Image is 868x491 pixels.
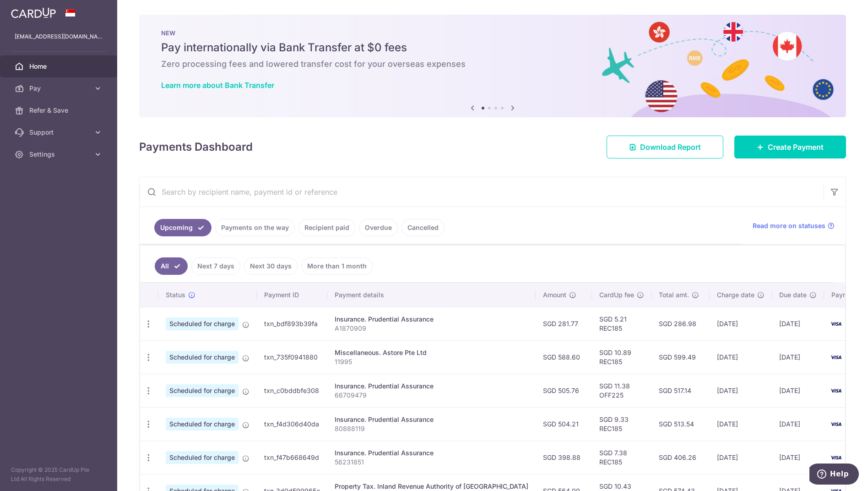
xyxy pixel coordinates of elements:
img: Bank Card [827,318,845,329]
div: Insurance. Prudential Assurance [335,315,528,324]
img: Bank Card [827,352,845,363]
td: SGD 504.21 [536,407,592,441]
a: Payments on the way [215,219,295,236]
span: Home [29,62,90,71]
a: Cancelled [401,219,445,236]
a: Overdue [359,219,398,236]
img: Bank Card [827,452,845,463]
td: SGD 11.38 OFF225 [592,374,651,407]
td: [DATE] [710,374,772,407]
img: Bank Card [827,419,845,430]
span: Due date [779,290,807,300]
span: Refer & Save [29,106,90,115]
p: 11995 [335,357,528,366]
td: txn_f47b668649d [257,441,327,474]
a: Recipient paid [298,219,355,236]
span: Download Report [640,142,701,153]
p: 56231851 [335,458,528,467]
span: CardUp fee [599,290,634,300]
h4: Payments Dashboard [139,139,253,155]
th: Payment ID [257,283,327,307]
td: [DATE] [772,340,824,374]
td: [DATE] [710,307,772,340]
span: Scheduled for charge [166,418,239,431]
span: Scheduled for charge [166,451,239,464]
a: Upcoming [154,219,212,236]
td: txn_bdf893b39fa [257,307,327,340]
td: [DATE] [772,374,824,407]
img: Bank transfer banner [139,15,846,117]
td: SGD 588.60 [536,340,592,374]
td: [DATE] [772,307,824,340]
div: Miscellaneous. Astore Pte Ltd [335,348,528,357]
td: SGD 505.76 [536,374,592,407]
td: [DATE] [772,407,824,441]
p: 66709479 [335,391,528,400]
p: A1870909 [335,324,528,333]
span: Scheduled for charge [166,384,239,397]
h6: Zero processing fees and lowered transfer cost for your overseas expenses [161,59,824,70]
a: Read more on statuses [753,221,835,230]
a: Download Report [607,136,723,158]
span: Charge date [717,290,754,300]
td: SGD 9.33 REC185 [592,407,651,441]
span: Pay [29,84,90,93]
span: Support [29,128,90,137]
td: SGD 398.88 [536,441,592,474]
td: SGD 7.38 REC185 [592,441,651,474]
td: txn_735f0941880 [257,340,327,374]
td: SGD 5.21 REC185 [592,307,651,340]
div: Insurance. Prudential Assurance [335,382,528,391]
span: Scheduled for charge [166,351,239,364]
td: [DATE] [710,407,772,441]
h5: Pay internationally via Bank Transfer at $0 fees [161,40,824,55]
div: Insurance. Prudential Assurance [335,448,528,458]
input: Search by recipient name, payment id or reference [140,177,824,207]
span: Amount [543,290,566,300]
img: CardUp [11,7,56,18]
span: Status [166,290,185,300]
td: SGD 599.49 [651,340,710,374]
th: Payment details [327,283,536,307]
div: Insurance. Prudential Assurance [335,415,528,424]
td: [DATE] [772,441,824,474]
span: Create Payment [768,142,824,153]
span: Scheduled for charge [166,317,239,330]
td: SGD 281.77 [536,307,592,340]
td: SGD 513.54 [651,407,710,441]
span: Settings [29,150,90,159]
a: Next 30 days [244,257,298,275]
td: SGD 10.89 REC185 [592,340,651,374]
a: Next 7 days [191,257,240,275]
td: SGD 286.98 [651,307,710,340]
a: Create Payment [734,136,846,158]
iframe: Opens a widget where you can find more information [809,464,859,486]
td: [DATE] [710,441,772,474]
p: 80888119 [335,424,528,433]
span: Read more on statuses [753,221,825,230]
td: [DATE] [710,340,772,374]
a: More than 1 month [301,257,373,275]
td: SGD 517.14 [651,374,710,407]
a: Learn more about Bank Transfer [161,81,274,90]
a: All [155,257,188,275]
td: txn_c0bddbfe308 [257,374,327,407]
span: Total amt. [659,290,689,300]
img: Bank Card [827,385,845,396]
div: Property Tax. Inland Revenue Authority of [GEOGRAPHIC_DATA] [335,482,528,491]
p: NEW [161,29,824,37]
td: SGD 406.26 [651,441,710,474]
p: [EMAIL_ADDRESS][DOMAIN_NAME] [15,32,103,41]
td: txn_f4d306d40da [257,407,327,441]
